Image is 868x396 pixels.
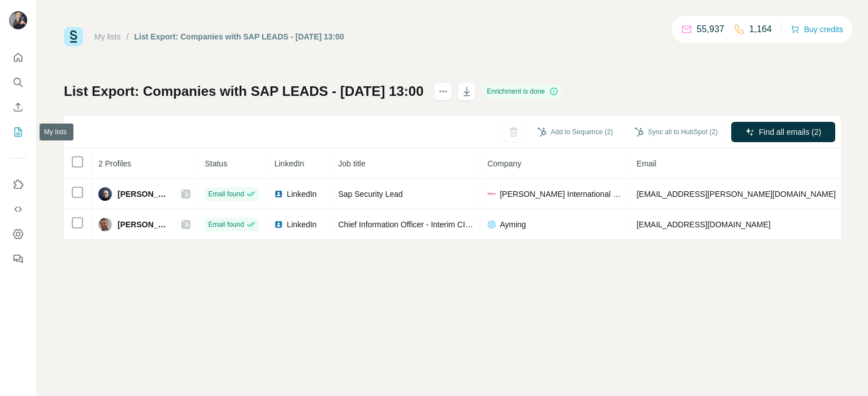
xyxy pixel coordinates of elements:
[697,23,724,36] p: 55,937
[94,32,121,41] a: My lists
[64,82,424,100] h1: List Export: Companies with SAP LEADS - [DATE] 13:00
[9,72,27,93] button: Search
[9,199,27,219] button: Use Surfe API
[487,190,496,199] img: company-logo
[434,82,452,100] button: actions
[9,97,27,117] button: Enrich CSV
[98,187,112,201] img: Avatar
[208,189,244,199] span: Email found
[759,126,821,138] span: Find all emails (2)
[338,159,365,168] span: Job title
[636,159,656,168] span: Email
[487,220,496,229] img: company-logo
[500,219,526,230] span: Ayming
[287,219,316,230] span: LinkedIn
[134,31,344,42] div: List Export: Companies with SAP LEADS - [DATE] 13:00
[98,218,112,231] img: Avatar
[118,219,170,230] span: [PERSON_NAME]
[64,27,83,46] img: Surfe Logo
[9,47,27,68] button: Quick start
[627,124,726,140] button: Sync all to HubSpot (2)
[500,188,622,200] span: [PERSON_NAME] International Corporation
[9,122,27,142] button: My lists
[274,190,283,199] img: LinkedIn logo
[274,159,304,168] span: LinkedIn
[9,224,27,244] button: Dashboard
[9,174,27,195] button: Use Surfe on LinkedIn
[749,23,772,36] p: 1,164
[127,31,129,42] li: /
[118,188,170,200] span: [PERSON_NAME]
[791,21,843,37] button: Buy credits
[205,159,227,168] span: Status
[274,220,283,229] img: LinkedIn logo
[338,190,402,199] span: Sap Security Lead
[731,122,835,142] button: Find all emails (2)
[636,190,835,199] span: [EMAIL_ADDRESS][PERSON_NAME][DOMAIN_NAME]
[484,85,562,98] div: Enrichment is done
[208,219,244,230] span: Email found
[287,188,316,200] span: LinkedIn
[636,220,770,229] span: [EMAIL_ADDRESS][DOMAIN_NAME]
[98,159,131,168] span: 2 Profiles
[9,249,27,269] button: Feedback
[487,159,521,168] span: Company
[530,124,621,140] button: Add to Sequence (2)
[9,11,27,29] img: Avatar
[338,220,476,229] span: Chief Information Officer - Interim CISO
